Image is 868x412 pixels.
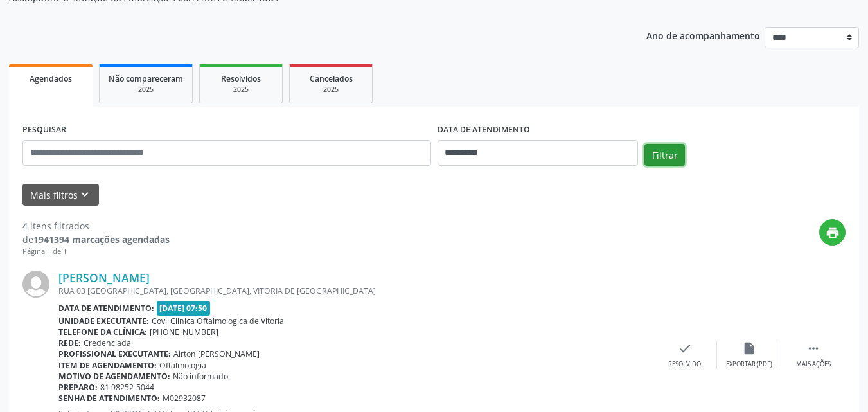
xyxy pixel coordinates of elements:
[22,271,49,298] img: img
[668,360,701,369] div: Resolvido
[22,120,66,140] label: PESQUISAR
[819,219,846,246] button: print
[796,360,831,369] div: Mais ações
[84,337,131,348] span: Credenciada
[726,360,772,369] div: Exportar (PDF)
[58,271,150,285] a: [PERSON_NAME]
[806,341,820,355] i: 
[22,219,170,233] div: 4 itens filtrados
[152,316,284,327] span: Covi_Clinica Oftalmologica de Vitoria
[33,233,170,246] strong: 1941394 marcações agendadas
[22,246,170,257] div: Página 1 de 1
[78,188,92,202] i: keyboard_arrow_down
[58,360,157,371] b: Item de agendamento:
[100,382,154,393] span: 81 98252-5044
[299,85,363,94] div: 2025
[30,73,72,84] span: Agendados
[646,27,760,43] p: Ano de acompanhamento
[22,233,170,246] div: de
[58,371,170,382] b: Motivo de agendamento:
[22,184,99,206] button: Mais filtroskeyboard_arrow_down
[58,393,160,404] b: Senha de atendimento:
[58,337,81,348] b: Rede:
[58,285,653,296] div: RUA 03 [GEOGRAPHIC_DATA], [GEOGRAPHIC_DATA], VITORIA DE [GEOGRAPHIC_DATA]
[157,301,211,316] span: [DATE] 07:50
[742,341,756,355] i: insert_drive_file
[678,341,692,355] i: check
[159,360,206,371] span: Oftalmologia
[58,382,98,393] b: Preparo:
[163,393,206,404] span: M02932087
[310,73,353,84] span: Cancelados
[58,327,147,337] b: Telefone da clínica:
[644,144,685,166] button: Filtrar
[58,348,171,359] b: Profissional executante:
[109,73,183,84] span: Não compareceram
[150,327,218,337] span: [PHONE_NUMBER]
[173,348,260,359] span: Airton [PERSON_NAME]
[438,120,530,140] label: DATA DE ATENDIMENTO
[58,303,154,314] b: Data de atendimento:
[209,85,273,94] div: 2025
[221,73,261,84] span: Resolvidos
[109,85,183,94] div: 2025
[173,371,228,382] span: Não informado
[58,316,149,327] b: Unidade executante:
[826,226,840,240] i: print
